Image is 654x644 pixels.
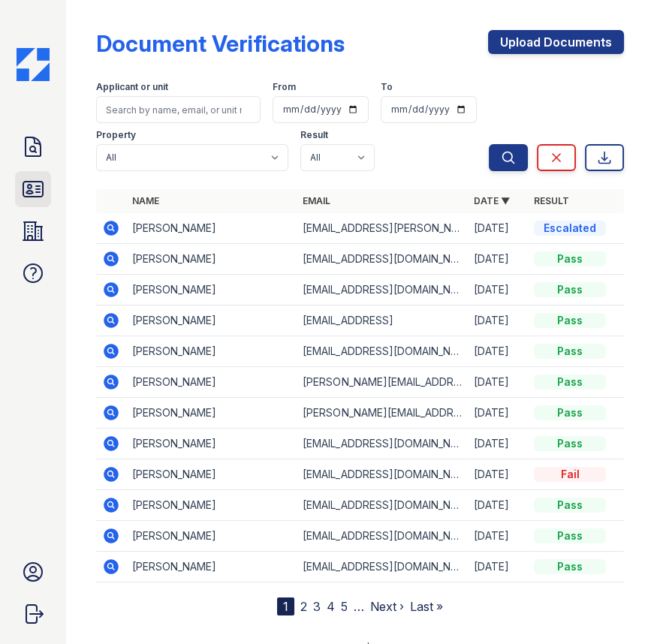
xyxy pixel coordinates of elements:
[534,528,606,543] div: Pass
[468,367,528,398] td: [DATE]
[534,559,606,574] div: Pass
[534,375,606,390] div: Pass
[297,459,468,490] td: [EMAIL_ADDRESS][DOMAIN_NAME]
[297,398,468,429] td: [PERSON_NAME][EMAIL_ADDRESS][PERSON_NAME][DOMAIN_NAME]
[474,195,510,206] a: Date ▼
[96,30,345,57] div: Document Verifications
[126,244,297,275] td: [PERSON_NAME]
[410,599,443,614] a: Last »
[534,251,606,266] div: Pass
[277,597,294,615] div: 1
[297,213,468,244] td: [EMAIL_ADDRESS][PERSON_NAME][DOMAIN_NAME]
[313,599,321,614] a: 3
[126,336,297,367] td: [PERSON_NAME]
[468,521,528,552] td: [DATE]
[534,221,606,236] div: Escalated
[297,336,468,367] td: [EMAIL_ADDRESS][DOMAIN_NAME]
[273,81,296,93] label: From
[17,48,50,81] img: CE_Icon_Blue-c292c112584629df590d857e76928e9f676e5b41ef8f769ba2f05ee15b207248.png
[341,599,348,614] a: 5
[126,459,297,490] td: [PERSON_NAME]
[534,195,569,206] a: Result
[96,81,168,93] label: Applicant or unit
[534,344,606,359] div: Pass
[468,244,528,275] td: [DATE]
[534,313,606,328] div: Pass
[126,521,297,552] td: [PERSON_NAME]
[126,429,297,459] td: [PERSON_NAME]
[297,367,468,398] td: [PERSON_NAME][EMAIL_ADDRESS][DOMAIN_NAME]
[468,275,528,305] td: [DATE]
[297,275,468,305] td: [EMAIL_ADDRESS][DOMAIN_NAME]
[297,552,468,582] td: [EMAIL_ADDRESS][DOMAIN_NAME]
[468,490,528,521] td: [DATE]
[488,30,624,54] a: Upload Documents
[468,336,528,367] td: [DATE]
[381,81,393,93] label: To
[534,282,606,297] div: Pass
[297,244,468,275] td: [EMAIL_ADDRESS][DOMAIN_NAME]
[468,429,528,459] td: [DATE]
[126,552,297,582] td: [PERSON_NAME]
[370,599,404,614] a: Next ›
[126,305,297,336] td: [PERSON_NAME]
[327,599,335,614] a: 4
[297,429,468,459] td: [EMAIL_ADDRESS][DOMAIN_NAME]
[96,129,136,141] label: Property
[534,405,606,420] div: Pass
[468,305,528,336] td: [DATE]
[300,129,328,141] label: Result
[354,597,364,615] span: …
[534,498,606,513] div: Pass
[132,195,159,206] a: Name
[126,213,297,244] td: [PERSON_NAME]
[300,599,307,614] a: 2
[534,436,606,451] div: Pass
[126,275,297,305] td: [PERSON_NAME]
[468,213,528,244] td: [DATE]
[534,467,606,482] div: Fail
[303,195,330,206] a: Email
[468,552,528,582] td: [DATE]
[297,521,468,552] td: [EMAIL_ADDRESS][DOMAIN_NAME]
[468,398,528,429] td: [DATE]
[96,96,261,123] input: Search by name, email, or unit number
[126,398,297,429] td: [PERSON_NAME]
[468,459,528,490] td: [DATE]
[297,490,468,521] td: [EMAIL_ADDRESS][DOMAIN_NAME]
[297,305,468,336] td: [EMAIL_ADDRESS]
[126,367,297,398] td: [PERSON_NAME]
[126,490,297,521] td: [PERSON_NAME]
